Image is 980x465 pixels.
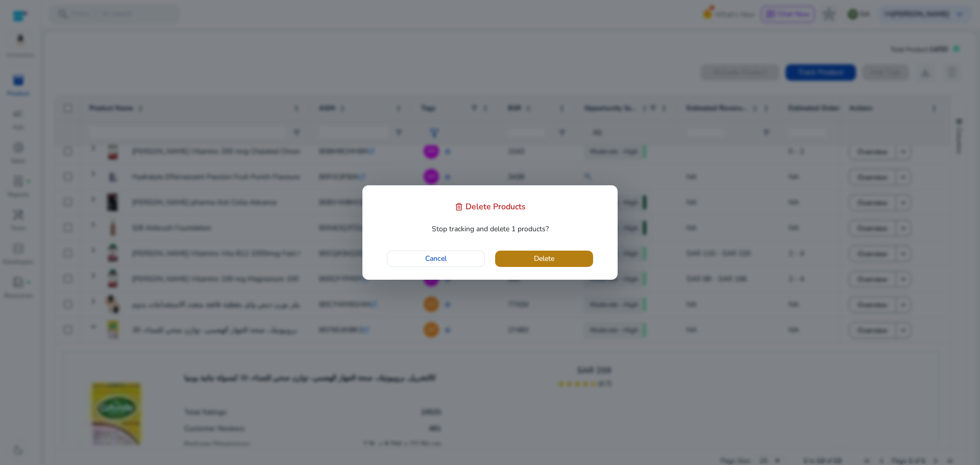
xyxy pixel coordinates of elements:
[387,251,485,267] button: Cancel
[495,251,593,267] button: Delete
[465,202,526,212] h4: Delete Products
[425,253,447,264] span: Cancel
[375,223,605,235] p: Stop tracking and delete 1 products?
[534,253,554,264] span: Delete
